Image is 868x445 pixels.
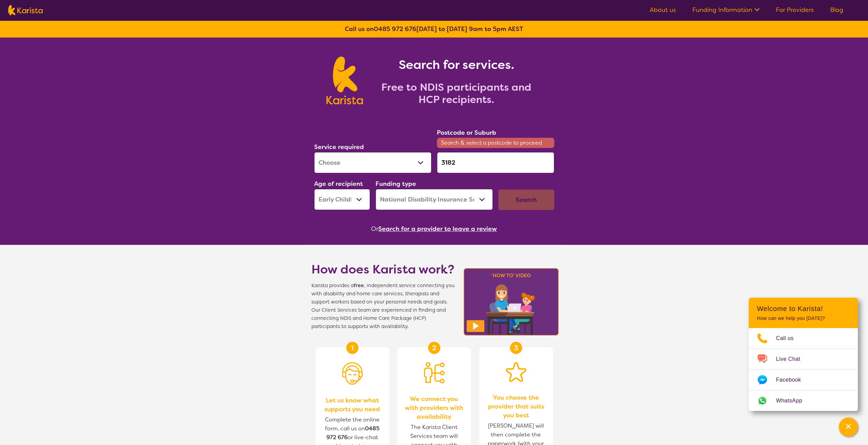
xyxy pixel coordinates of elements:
[757,305,850,313] h2: Welcome to Karista!
[437,129,496,137] label: Postcode or Suburb
[776,396,810,406] span: WhatsApp
[776,333,802,343] span: Call us
[326,57,363,104] img: Karista logo
[371,81,542,106] h2: Free to NDIS participants and HCP recipients.
[510,342,522,354] div: 3
[374,25,416,33] a: 0485 972 676
[345,25,523,33] b: Call us on [DATE] to [DATE] 9am to 5pm AEST
[371,57,542,73] h1: Search for services.
[437,138,554,148] span: Search & select a postcode to proceed
[749,328,858,411] ul: Choose channel
[378,224,497,234] button: Search for a provider to leave a review
[354,282,364,289] b: free
[428,342,440,354] div: 2
[311,282,455,331] span: Karista provides a , independent service connecting you with disability and home care services, t...
[776,354,808,364] span: Live Chat
[776,6,814,14] a: For Providers
[692,6,760,14] a: Funding Information
[346,342,358,354] div: 1
[314,180,363,188] label: Age of recipient
[424,362,444,383] img: Person being matched to services icon
[506,362,526,382] img: Star icon
[830,6,843,14] a: Blog
[322,396,382,414] span: Let us know what supports you need
[650,6,676,14] a: About us
[371,224,378,234] span: Or
[486,393,546,420] span: You choose the provider that suits you best
[342,362,363,385] img: Person with headset icon
[749,298,858,411] div: Channel Menu
[839,417,858,436] button: Channel Menu
[8,5,43,15] img: Karista logo
[461,266,561,338] img: Karista video
[376,180,416,188] label: Funding type
[311,261,455,278] h1: How does Karista work?
[437,152,554,173] input: Type
[314,143,364,151] label: Service required
[757,315,850,321] p: How can we help you [DATE]?
[404,395,464,421] span: We connect you with providers with availability
[776,375,809,385] span: Facebook
[749,390,858,411] a: Web link opens in a new tab.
